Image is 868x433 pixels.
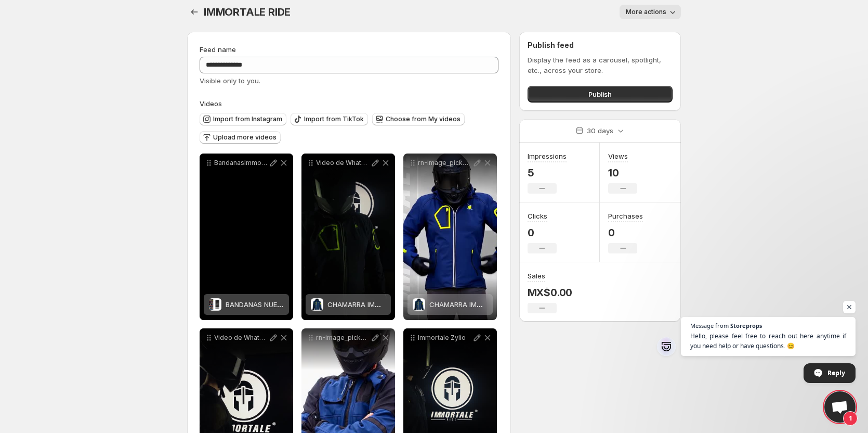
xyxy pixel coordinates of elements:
p: 5 [528,167,567,179]
h3: Views [608,151,628,161]
h3: Impressions [528,151,567,161]
span: CHAMARRA IMMORTALE LUMION HOMBRE AZUL | SKU: IMLUMIAZ-# [327,300,545,309]
button: More actions [620,5,681,19]
p: 30 days [587,125,613,136]
span: BANDANAS NUEVA COLECCION IMMORTALE [226,300,368,309]
span: IMMORTALE RIDE [204,6,291,18]
button: Import from TikTok [291,113,368,125]
button: Upload more videos [200,131,281,144]
p: rn-image_picker_lib_temp_4d9bc5e7-3841-4e79-b3a1-c887b8c1a654 [316,334,370,342]
p: MX$0.00 [528,286,573,299]
span: Message from [690,323,729,328]
h2: Publish feed [528,40,673,50]
div: Open chat [824,391,856,423]
img: BANDANAS NUEVA COLECCION IMMORTALE [209,299,221,310]
p: Immortale Zylio [418,334,472,342]
span: More actions [626,8,666,16]
p: Video de WhatsApp [DATE] a las 122304_7dd24a44 [316,159,370,167]
span: Publish [588,89,612,99]
img: CHAMARRA IMMORTALE LUMION HOMBRE AZUL | SKU: IMLUMIAZ-# [311,298,323,311]
h3: Sales [528,271,545,281]
span: Import from TikTok [304,115,364,123]
button: Settings [187,5,202,19]
p: 0 [608,226,643,239]
h3: Clicks [528,211,547,221]
span: Storeprops [730,323,762,328]
div: rn-image_picker_lib_temp_5cd83568-556e-47cc-a378-c751780cd6fbCHAMARRA IMMORTALE LUMION HOMBRE AZU... [403,154,497,320]
img: CHAMARRA IMMORTALE LUMION HOMBRE AZUL | SKU: IMLUMIAZ-# [413,298,425,311]
button: Import from Instagram [200,113,286,125]
span: Videos [200,99,222,108]
span: Reply [827,364,845,382]
span: Hello, please feel free to reach out here anytime if you need help or have questions. 😊 [690,331,846,351]
span: Visible only to you. [200,77,260,85]
span: 1 [843,411,858,426]
span: Choose from My videos [386,115,461,123]
h3: Purchases [608,211,643,221]
p: Display the feed as a carousel, spotlight, etc., across your store. [528,55,673,75]
span: Import from Instagram [213,115,282,123]
div: Video de WhatsApp [DATE] a las 122304_7dd24a44CHAMARRA IMMORTALE LUMION HOMBRE AZUL | SKU: IMLUMI... [301,154,395,320]
span: Upload more videos [213,133,277,142]
p: rn-image_picker_lib_temp_5cd83568-556e-47cc-a378-c751780cd6fb [418,159,472,167]
p: 0 [528,226,557,239]
span: CHAMARRA IMMORTALE LUMION HOMBRE AZUL | SKU: IMLUMIAZ-# [429,300,647,309]
div: BandanasImmortaleBANDANAS NUEVA COLECCION IMMORTALEBANDANAS NUEVA COLECCION IMMORTALE [200,154,293,320]
p: 10 [608,167,637,179]
button: Choose from My videos [372,113,465,125]
span: Feed name [200,45,236,54]
button: Publish [528,86,673,103]
p: Video de WhatsApp [DATE] a las 164424_6abbea77 [214,334,268,342]
p: BandanasImmortale [214,159,268,167]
